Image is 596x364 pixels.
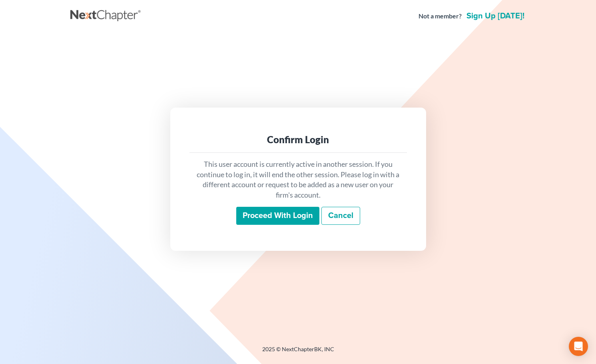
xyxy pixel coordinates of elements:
[196,133,401,146] div: Confirm Login
[569,337,588,356] div: Open Intercom Messenger
[465,12,526,20] a: Sign up [DATE]!
[419,12,462,21] strong: Not a member?
[70,345,526,360] div: 2025 © NextChapterBK, INC
[236,207,319,225] input: Proceed with login
[321,207,360,225] a: Cancel
[196,159,401,200] p: This user account is currently active in another session. If you continue to log in, it will end ...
